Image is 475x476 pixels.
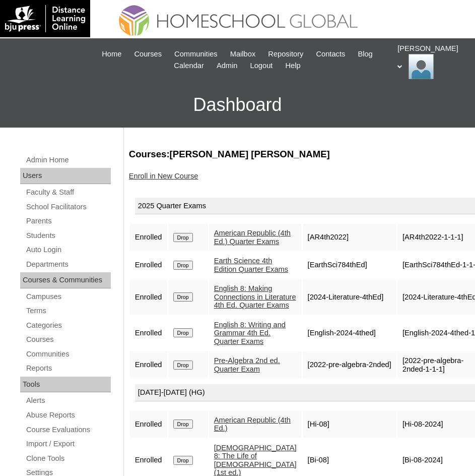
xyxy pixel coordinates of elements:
[409,54,434,79] img: Ariane Ebuen
[20,272,111,288] div: Courses & Communities
[316,48,345,60] span: Contacts
[397,43,465,79] div: [PERSON_NAME]
[5,5,85,32] img: logo-white.png
[169,60,209,72] a: Calendar
[25,186,111,199] a: Faculty & Staff
[130,351,167,378] td: Enrolled
[25,201,111,213] a: School Facilitators
[225,48,261,60] a: Mailbox
[174,48,218,60] span: Communities
[25,424,111,436] a: Course Evaluations
[303,224,396,251] td: [AR4th2022]
[169,48,223,60] a: Communities
[25,215,111,227] a: Parents
[303,279,396,315] td: [2024-Literature-4thEd]
[25,452,111,465] a: Clone Tools
[174,60,203,72] span: Calendar
[25,154,111,166] a: Admin Home
[173,328,193,337] input: Drop
[25,290,111,303] a: Campuses
[230,48,256,60] span: Mailbox
[303,351,396,378] td: [2022-pre-algebra-2nded]
[25,362,111,375] a: Reports
[303,252,396,278] td: [EarthSci784thEd]
[97,48,126,60] a: Home
[303,411,396,438] td: [Hi-08]
[129,172,198,180] a: Enroll in New Course
[25,258,111,271] a: Departments
[173,456,193,465] input: Drop
[268,48,303,60] span: Repository
[217,60,238,72] span: Admin
[263,48,308,60] a: Repository
[173,420,193,429] input: Drop
[134,48,162,60] span: Courses
[25,305,111,317] a: Terms
[25,394,111,407] a: Alerts
[214,284,296,309] a: English 8: Making Connections in Literature 4th Ed. Quarter Exams
[130,224,167,251] td: Enrolled
[25,319,111,332] a: Categories
[25,229,111,242] a: Students
[173,292,193,302] input: Drop
[25,438,111,450] a: Import / Export
[214,416,291,433] a: American Republic (4th Ed.)
[130,252,167,278] td: Enrolled
[311,48,350,60] a: Contacts
[102,48,121,60] span: Home
[129,148,465,161] h3: Courses:[PERSON_NAME] [PERSON_NAME]
[130,411,167,438] td: Enrolled
[25,409,111,422] a: Abuse Reports
[280,60,305,72] a: Help
[25,333,111,346] a: Courses
[20,377,111,393] div: Tools
[250,60,273,72] span: Logout
[245,60,278,72] a: Logout
[173,261,193,270] input: Drop
[285,60,300,72] span: Help
[214,229,291,246] a: American Republic (4th Ed.) Quarter Exams
[303,316,396,351] td: [English-2024-4thed]
[25,348,111,361] a: Communities
[20,168,111,184] div: Users
[129,48,167,60] a: Courses
[214,356,280,373] a: Pre-Algebra 2nd ed. Quarter Exam
[214,257,288,273] a: Earth Science 4th Edition Quarter Exams
[353,48,377,60] a: Blog
[173,361,193,370] input: Drop
[214,321,286,345] a: English 8: Writing and Grammar 4th Ed. Quarter Exams
[5,82,470,128] h3: Dashboard
[173,233,193,242] input: Drop
[130,279,167,315] td: Enrolled
[358,48,372,60] span: Blog
[212,60,243,72] a: Admin
[130,316,167,351] td: Enrolled
[25,244,111,256] a: Auto Login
